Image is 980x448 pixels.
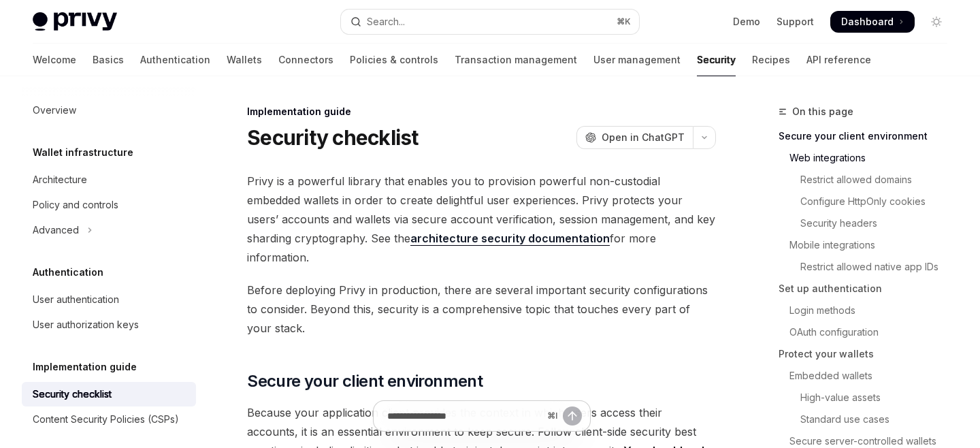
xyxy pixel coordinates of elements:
[779,212,958,234] a: Security headers
[22,313,196,337] a: User authorization keys
[227,44,262,76] a: Wallets
[602,131,685,144] span: Open in ChatGPT
[777,15,814,29] a: Support
[247,172,716,267] span: Privy is a powerful library that enables you to provision powerful non-custodial embedded wallets...
[779,234,958,256] a: Mobile integrations
[576,126,693,149] button: Open in ChatGPT
[792,103,853,120] span: On this page
[752,44,790,76] a: Recipes
[779,147,958,169] a: Web integrations
[779,387,958,409] a: High-value assets
[22,407,196,432] a: Content Security Policies (CSPs)
[22,98,196,123] a: Overview
[247,281,716,338] span: Before deploying Privy in production, there are several important security configurations to cons...
[830,11,915,33] a: Dashboard
[33,44,76,76] a: Welcome
[341,10,638,34] button: Open search
[926,11,947,33] button: Toggle dark mode
[33,12,117,31] img: light logo
[22,382,196,406] a: Security checklist
[779,365,958,387] a: Embedded wallets
[22,193,196,217] a: Policy and controls
[140,44,210,76] a: Authentication
[22,167,196,192] a: Architecture
[22,218,196,242] button: Toggle Advanced section
[733,15,760,29] a: Demo
[33,102,76,118] div: Overview
[33,291,119,308] div: User authentication
[247,105,716,118] div: Implementation guide
[33,359,137,375] h5: Implementation guide
[278,44,333,76] a: Connectors
[22,287,196,312] a: User authentication
[93,44,124,76] a: Basics
[350,44,438,76] a: Policies & controls
[779,300,958,321] a: Login methods
[33,144,133,161] h5: Wallet infrastructure
[697,44,736,76] a: Security
[593,44,681,76] a: User management
[33,222,79,238] div: Advanced
[367,14,405,30] div: Search...
[33,411,179,428] div: Content Security Policies (CSPs)
[779,256,958,278] a: Restrict allowed native app IDs
[33,197,118,213] div: Policy and controls
[33,317,139,333] div: User authorization keys
[455,44,577,76] a: Transaction management
[779,278,958,300] a: Set up authentication
[779,191,958,212] a: Configure HttpOnly cookies
[779,409,958,430] a: Standard use cases
[410,231,610,246] a: architecture security documentation
[563,406,582,426] button: Send message
[33,386,112,402] div: Security checklist
[617,16,631,27] span: ⌘ K
[779,343,958,365] a: Protect your wallets
[247,125,419,150] h1: Security checklist
[247,370,483,392] span: Secure your client environment
[841,15,894,29] span: Dashboard
[779,125,958,147] a: Secure your client environment
[806,44,871,76] a: API reference
[779,169,958,191] a: Restrict allowed domains
[33,172,87,188] div: Architecture
[779,321,958,343] a: OAuth configuration
[387,401,542,431] input: Ask a question...
[33,264,103,281] h5: Authentication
